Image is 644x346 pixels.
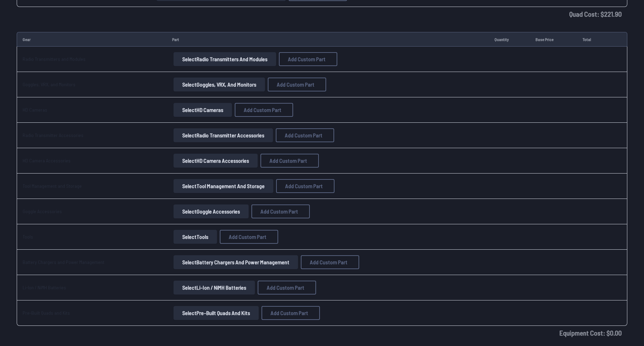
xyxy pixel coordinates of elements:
[23,56,86,62] a: Radio Transmitters and Modules
[17,32,167,47] td: Gear
[174,78,265,91] button: SelectGoggles, VRX, and Monitors
[172,103,233,117] a: SelectHD Cameras
[310,259,347,265] span: Add Custom Part
[277,82,314,87] span: Add Custom Part
[23,132,83,138] a: Radio Transmitter Accessories
[489,32,530,47] td: Quantity
[276,128,334,142] button: Add Custom Part
[261,306,320,320] button: Add Custom Part
[301,255,359,269] button: Add Custom Part
[23,208,62,214] a: Goggle Accessories
[260,209,298,214] span: Add Custom Part
[174,128,273,142] button: SelectRadio Transmitter Accessories
[23,284,66,290] a: Li-Ion / NiMH Batteries
[174,255,298,269] button: SelectBattery Chargers and Power Management
[23,81,75,87] a: Goggles, VRX, and Monitors
[251,204,310,218] button: Add Custom Part
[172,204,250,218] a: SelectGoggle Accessories
[244,107,281,113] span: Add Custom Part
[174,103,232,117] button: SelectHD Cameras
[288,56,325,62] span: Add Custom Part
[172,154,259,168] a: SelectHD Camera Accessories
[285,132,322,138] span: Add Custom Part
[172,52,277,66] a: SelectRadio Transmitters and Modules
[285,183,323,189] span: Add Custom Part
[260,154,319,168] button: Add Custom Part
[172,78,266,91] a: SelectGoggles, VRX, and Monitors
[271,310,308,316] span: Add Custom Part
[172,306,260,320] a: SelectPre-Built Quads and Kits
[174,52,276,66] button: SelectRadio Transmitters and Modules
[530,32,577,47] td: Base Price
[174,179,273,193] button: SelectTool Management and Storage
[23,183,82,189] a: Tool Management and Storage
[172,179,275,193] a: SelectTool Management and Storage
[167,32,489,47] td: Part
[23,259,104,265] a: Battery Chargers and Power Management
[174,154,258,168] button: SelectHD Camera Accessories
[220,230,278,244] button: Add Custom Part
[267,285,304,290] span: Add Custom Part
[269,158,307,163] span: Add Custom Part
[268,78,326,91] button: Add Custom Part
[23,107,47,113] a: HD Cameras
[23,158,71,163] a: HD Camera Accessories
[174,204,249,218] button: SelectGoggle Accessories
[235,103,293,117] button: Add Custom Part
[174,306,259,320] button: SelectPre-Built Quads and Kits
[17,326,627,340] td: Equipment Cost: $ 0.00
[17,7,627,21] td: Quad Cost: $ 221.90
[577,32,609,47] td: Total
[172,281,256,295] a: SelectLi-Ion / NiMH Batteries
[172,255,299,269] a: SelectBattery Chargers and Power Management
[174,281,255,295] button: SelectLi-Ion / NiMH Batteries
[172,230,218,244] a: SelectTools
[23,234,33,240] a: Tools
[172,128,274,142] a: SelectRadio Transmitter Accessories
[174,230,217,244] button: SelectTools
[229,234,266,240] span: Add Custom Part
[258,281,316,295] button: Add Custom Part
[276,179,335,193] button: Add Custom Part
[279,52,337,66] button: Add Custom Part
[23,310,70,316] a: Pre-Built Quads and Kits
